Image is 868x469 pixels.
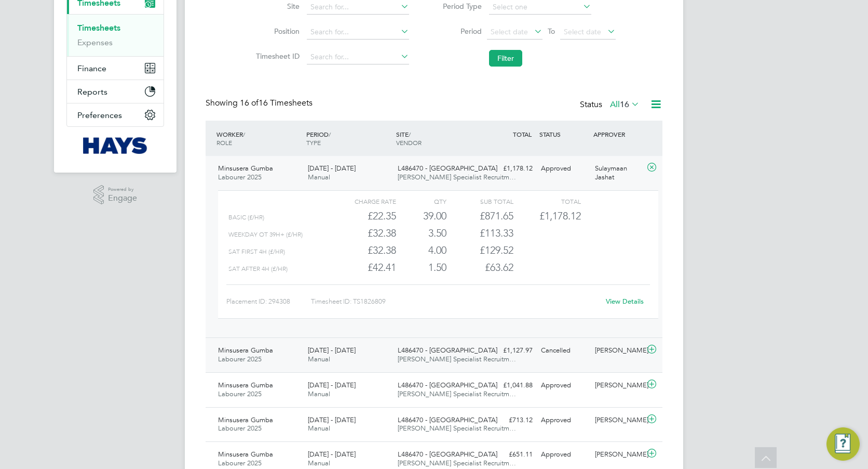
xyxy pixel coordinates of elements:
div: Sulaymaan Jashat [591,160,645,186]
div: [PERSON_NAME] [591,446,645,463]
span: / [243,130,245,138]
div: £1,127.97 [483,342,537,359]
div: Approved [537,160,591,177]
span: Manual [308,424,330,433]
label: Period [435,27,482,36]
div: £22.35 [329,207,396,225]
span: To [545,24,558,38]
span: Minsusera Gumba [218,346,273,355]
span: Manual [308,459,330,467]
span: / [409,130,411,138]
div: £713.12 [483,412,537,429]
button: Finance [67,57,164,80]
div: PERIOD [304,125,394,152]
div: Approved [537,412,591,429]
div: Timesheets [67,14,164,56]
button: Reports [67,80,164,103]
div: WORKER [214,125,304,152]
button: Preferences [67,103,164,126]
span: Minsusera Gumba [218,450,273,459]
span: [PERSON_NAME] Specialist Recruitm… [398,389,516,398]
span: Manual [308,389,330,398]
div: Placement ID: 294308 [226,293,311,310]
div: APPROVER [591,125,645,144]
div: Timesheet ID: TS1826809 [311,293,599,310]
span: L486470 - [GEOGRAPHIC_DATA] [398,381,497,389]
span: TYPE [306,138,321,147]
span: 16 of [240,98,259,108]
label: Position [253,27,300,36]
div: Approved [537,446,591,463]
div: 39.00 [396,207,446,225]
span: Labourer 2025 [218,424,262,433]
div: 4.00 [396,242,446,259]
span: Finance [77,63,106,73]
span: [DATE] - [DATE] [308,415,356,424]
div: Status [580,98,642,112]
div: Charge rate [329,195,396,207]
span: L486470 - [GEOGRAPHIC_DATA] [398,164,497,173]
span: [PERSON_NAME] Specialist Recruitm… [398,424,516,433]
div: £32.38 [329,242,396,259]
span: [PERSON_NAME] Specialist Recruitm… [398,459,516,467]
span: L486470 - [GEOGRAPHIC_DATA] [398,450,497,459]
div: QTY [396,195,446,207]
button: Filter [489,50,522,67]
div: STATUS [537,125,591,144]
div: Sub Total [446,195,513,207]
span: Select date [491,27,528,36]
span: [PERSON_NAME] Specialist Recruitm… [398,173,516,181]
span: / [329,130,331,138]
a: Go to home page [66,137,164,154]
div: 1.50 [396,259,446,276]
label: Period Type [435,2,482,11]
span: L486470 - [GEOGRAPHIC_DATA] [398,346,497,355]
a: Timesheets [77,23,120,33]
span: Sat first 4h (£/HR) [228,248,285,255]
span: [DATE] - [DATE] [308,381,356,389]
input: Search for... [307,50,409,64]
span: [PERSON_NAME] Specialist Recruitm… [398,355,516,363]
span: VENDOR [396,138,422,147]
div: £113.33 [446,225,513,242]
div: £63.62 [446,259,513,276]
div: [PERSON_NAME] [591,377,645,394]
span: Minsusera Gumba [218,381,273,389]
div: Approved [537,377,591,394]
div: £871.65 [446,207,513,225]
span: Preferences [77,110,122,120]
a: Expenses [77,37,113,47]
input: Search for... [307,25,409,40]
span: [DATE] - [DATE] [308,164,356,173]
span: Select date [564,27,601,36]
span: Powered by [108,185,137,194]
span: ROLE [216,138,232,147]
span: Engage [108,194,137,203]
div: £42.41 [329,259,396,276]
div: [PERSON_NAME] [591,342,645,359]
span: [DATE] - [DATE] [308,450,356,459]
span: Reports [77,87,107,97]
span: 16 [620,99,629,110]
span: L486470 - [GEOGRAPHIC_DATA] [398,415,497,424]
span: £1,178.12 [539,210,581,222]
span: Weekday OT 39h+ (£/HR) [228,231,303,238]
div: £32.38 [329,225,396,242]
span: Labourer 2025 [218,173,262,181]
button: Engage Resource Center [826,427,860,461]
div: Cancelled [537,342,591,359]
div: Showing [206,98,315,109]
span: Labourer 2025 [218,355,262,363]
div: £651.11 [483,446,537,463]
div: £1,178.12 [483,160,537,177]
span: Basic (£/HR) [228,214,264,221]
a: View Details [606,297,644,306]
span: 16 Timesheets [240,98,313,108]
div: SITE [394,125,483,152]
span: Labourer 2025 [218,459,262,467]
div: 3.50 [396,225,446,242]
span: Manual [308,355,330,363]
label: Timesheet ID [253,51,300,61]
label: Site [253,2,300,11]
span: Labourer 2025 [218,389,262,398]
